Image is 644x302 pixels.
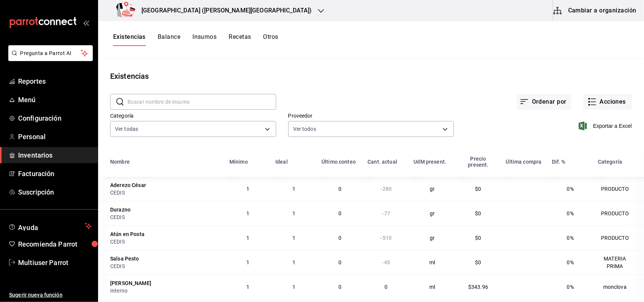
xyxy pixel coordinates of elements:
[18,169,92,179] span: Facturación
[598,159,622,165] div: Categoría
[593,225,644,250] td: PRODUCTO
[229,159,248,165] div: Mínimo
[382,210,390,216] span: -77
[567,186,574,192] span: 0%
[567,210,574,216] span: 0%
[18,76,92,86] span: Reportes
[583,94,632,110] button: Acciones
[409,250,455,274] td: ml
[113,33,278,46] div: navigation tabs
[292,235,295,241] span: 1
[110,206,131,213] div: Durazno
[18,239,92,249] span: Recomienda Parrot
[413,159,446,165] div: UdM present.
[5,55,93,63] a: Pregunta a Parrot AI
[110,71,149,82] div: Existencias
[292,186,295,192] span: 1
[367,159,397,165] div: Cant. actual
[382,259,390,265] span: -45
[338,186,341,192] span: 0
[293,125,316,133] span: Ver todos
[593,177,644,201] td: PRODUCTO
[20,49,81,57] span: Pregunta a Parrot AI
[18,258,92,268] span: Multiuser Parrot
[475,210,481,216] span: $0
[110,230,144,238] div: Atún en Posta
[246,259,249,265] span: 1
[593,250,644,274] td: MATERIA PRIMA
[110,189,220,196] div: CEDIS
[9,291,92,299] span: Sugerir nueva función
[288,113,454,119] label: Proveedor
[8,45,93,61] button: Pregunta a Parrot AI
[321,159,356,165] div: Último conteo
[567,235,574,241] span: 0%
[128,94,276,109] input: Buscar nombre de insumo
[18,187,92,197] span: Suscripción
[292,284,295,290] span: 1
[475,235,481,241] span: $0
[18,113,92,123] span: Configuración
[506,159,542,165] div: Última compra
[384,284,387,290] span: 0
[246,210,249,216] span: 1
[83,20,89,26] button: open_drawer_menu
[18,222,82,231] span: Ayuda
[409,274,455,299] td: ml
[18,150,92,160] span: Inventarios
[475,259,481,265] span: $0
[246,235,249,241] span: 1
[246,284,249,290] span: 1
[110,113,276,119] label: Categoría
[460,156,497,168] div: Precio present.
[110,279,151,287] div: [PERSON_NAME]
[338,284,341,290] span: 0
[158,33,180,46] button: Balance
[567,259,574,265] span: 0%
[18,95,92,105] span: Menú
[246,186,249,192] span: 1
[338,259,341,265] span: 0
[338,210,341,216] span: 0
[292,259,295,265] span: 1
[110,255,139,262] div: Salsa Pesto
[381,235,392,241] span: -510
[18,132,92,142] span: Personal
[113,33,146,46] button: Existencias
[263,33,278,46] button: Otros
[409,225,455,250] td: gr
[338,235,341,241] span: 0
[409,177,455,201] td: gr
[229,33,251,46] button: Recetas
[552,159,566,165] div: Dif. %
[567,284,574,290] span: 0%
[468,284,488,290] span: $343.96
[275,159,288,165] div: Ideal
[580,121,632,130] button: Exportar a Excel
[517,94,571,110] button: Ordenar por
[110,287,220,294] div: Interno
[593,201,644,225] td: PRODUCTO
[110,159,130,165] div: Nombre
[115,125,138,133] span: Ver todas
[110,262,220,270] div: CEDIS
[409,201,455,225] td: gr
[192,33,217,46] button: Insumos
[475,186,481,192] span: $0
[292,210,295,216] span: 1
[135,6,312,15] h3: [GEOGRAPHIC_DATA] ([PERSON_NAME][GEOGRAPHIC_DATA])
[593,274,644,299] td: monclova
[110,181,146,189] div: Aderezo César
[381,186,392,192] span: -280
[110,213,220,221] div: CEDIS
[110,238,220,245] div: CEDIS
